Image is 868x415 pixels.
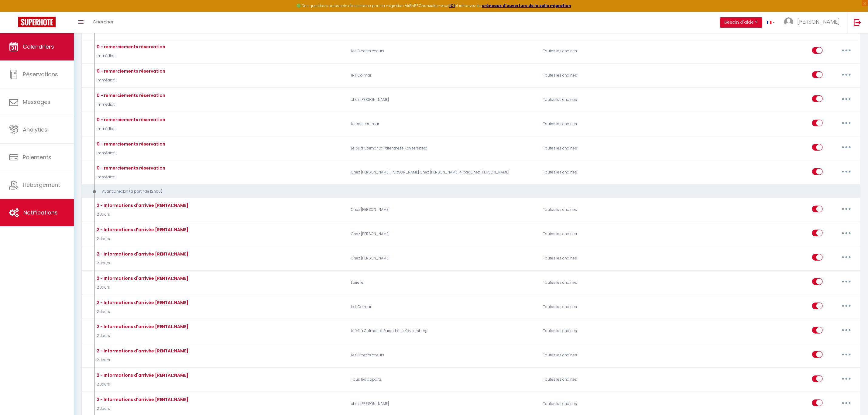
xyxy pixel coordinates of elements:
div: Toutes les chaines [539,201,667,219]
div: Toutes les chaines [539,322,667,340]
p: le 11 Colmar [347,67,539,84]
span: Notifications [23,209,58,216]
p: Immédiat [95,126,165,132]
p: Les 3 petits coeurs [347,347,539,364]
div: Toutes les chaines [539,225,667,243]
div: Toutes les chaines [539,298,667,316]
div: 0 - remerciements réservation [95,116,165,123]
span: Hébergement [23,181,60,189]
p: L'airelle [347,274,539,291]
p: Immédiat [95,77,165,83]
img: logout [854,19,861,26]
div: Toutes les chaines [539,274,667,291]
p: Chez [PERSON_NAME] [347,249,539,267]
span: Réservations [23,70,58,78]
div: Toutes les chaines [539,43,667,60]
div: 2 - Informations d'arrivée [RENTAL:NAME] [95,396,188,403]
p: Tous les apparts [347,371,539,389]
div: 2 - Informations d'arrivée [RENTAL:NAME] [95,348,188,354]
div: Toutes les chaines [539,139,667,157]
div: Toutes les chaines [539,249,667,267]
p: 2 Jours [95,212,188,218]
div: 0 - remerciements réservation [95,43,165,50]
span: Calendriers [23,43,54,50]
div: Toutes les chaines [539,164,667,181]
p: 2 Jours [95,236,188,242]
div: 2 - Informations d'arrivée [RENTAL:NAME] [95,251,188,257]
div: 0 - remerciements réservation [95,92,165,99]
img: ... [784,17,793,26]
p: 2 Jours [95,382,188,387]
div: Toutes les chaines [539,347,667,364]
div: 0 - remerciements réservation [95,165,165,171]
button: Besoin d'aide ? [720,17,762,28]
div: Toutes les chaines [539,67,667,84]
p: chez [PERSON_NAME] [347,91,539,108]
p: Les 3 petits coeurs [347,43,539,60]
div: Avant Checkin (à partir de 12h00) [87,189,840,194]
div: 2 - Informations d'arrivée [RENTAL:NAME] [95,202,188,209]
p: 2 Jours [95,357,188,363]
span: Analytics [23,126,47,133]
div: 2 - Informations d'arrivée [RENTAL:NAME] [95,323,188,330]
div: 2 - Informations d'arrivée [RENTAL:NAME] [95,299,188,306]
a: ICI [449,3,455,8]
div: Toutes les chaines [539,395,667,413]
p: Chez [PERSON_NAME] [347,201,539,219]
div: Toutes les chaines [539,115,667,133]
p: 2 Jours [95,285,188,290]
p: 2 Jours [95,309,188,315]
div: 2 - Informations d'arrivée [RENTAL:NAME] [95,372,188,379]
p: 2 Jours [95,406,188,412]
span: Paiements [23,153,51,161]
p: 2 Jours [95,260,188,266]
a: ... [PERSON_NAME] [780,12,847,33]
div: 0 - remerciements réservation [95,141,165,147]
span: Chercher [93,19,114,25]
div: 2 - Informations d'arrivée [RENTAL:NAME] [95,275,188,282]
p: 2 Jours [95,333,188,339]
div: 0 - remerciements réservation [95,68,165,74]
p: Le 𝕍𝕀 à Colmar La Parenthèse Kaysersberg [347,322,539,340]
p: Immédiat [95,102,165,108]
div: Toutes les chaines [539,91,667,108]
a: créneaux d'ouverture de la salle migration [482,3,571,8]
a: Chercher [88,12,118,33]
img: Super Booking [18,17,56,27]
button: Ouvrir le widget de chat LiveChat [5,2,23,21]
p: le 11 Colmar [347,298,539,316]
div: 2 - Informations d'arrivée [RENTAL:NAME] [95,226,188,233]
p: chez [PERSON_NAME] [347,395,539,413]
div: Toutes les chaines [539,371,667,389]
p: Immédiat [95,53,165,59]
p: Chez [PERSON_NAME] [347,225,539,243]
p: Le petitcoolmar [347,115,539,133]
p: Chez [PERSON_NAME] [PERSON_NAME] Chez [PERSON_NAME] 4 pax Chez [PERSON_NAME] [347,164,539,181]
span: Messages [23,98,50,106]
span: [PERSON_NAME] [797,18,840,26]
p: Immédiat [95,174,165,180]
p: Le 𝕍𝕀 à Colmar La Parenthèse Kaysersberg [347,139,539,157]
p: Immédiat [95,150,165,156]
